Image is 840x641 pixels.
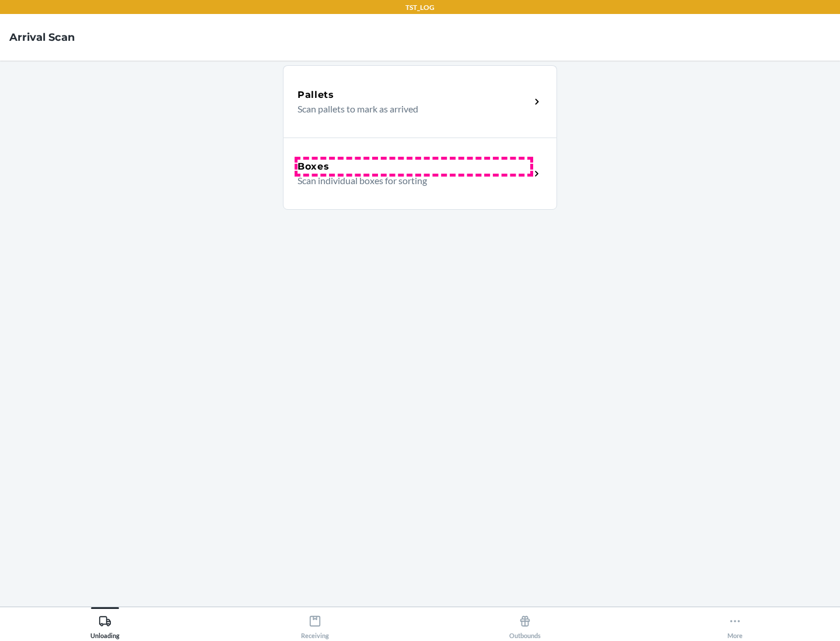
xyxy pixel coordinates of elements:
[283,138,557,210] a: BoxesScan individual boxes for sorting
[297,88,334,102] h5: Pallets
[630,607,840,639] button: More
[297,160,330,174] h5: Boxes
[405,2,435,13] p: TST_LOG
[90,610,120,639] div: Unloading
[283,65,557,138] a: PalletsScan pallets to mark as arrived
[727,610,743,639] div: More
[420,607,630,639] button: Outbounds
[509,610,541,639] div: Outbounds
[297,102,521,116] p: Scan pallets to mark as arrived
[297,174,521,188] p: Scan individual boxes for sorting
[301,610,329,639] div: Receiving
[210,607,420,639] button: Receiving
[9,30,75,45] h4: Arrival Scan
